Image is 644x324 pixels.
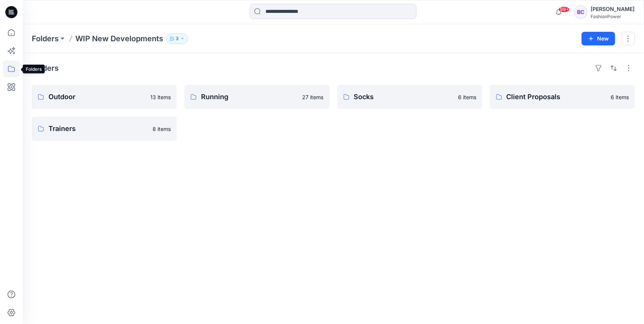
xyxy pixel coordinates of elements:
[574,5,588,19] div: BC
[201,92,298,102] p: Running
[458,93,476,101] p: 6 items
[354,92,454,102] p: Socks
[48,123,148,134] p: Trainers
[591,5,635,14] div: [PERSON_NAME]
[184,85,329,109] a: Running27 items
[176,34,179,43] p: 3
[32,117,177,141] a: Trainers8 items
[48,92,146,102] p: Outdoor
[32,64,59,73] h4: Folders
[582,32,615,45] button: New
[591,14,635,19] div: FashionPower
[558,6,570,12] span: 99+
[490,85,635,109] a: Client Proposals6 items
[153,125,171,133] p: 8 items
[303,93,324,101] p: 27 items
[166,33,188,44] button: 3
[75,33,163,44] p: WIP New Developments
[150,93,171,101] p: 13 items
[32,33,59,44] a: Folders
[611,93,629,101] p: 6 items
[32,85,177,109] a: Outdoor13 items
[507,92,606,102] p: Client Proposals
[337,85,482,109] a: Socks6 items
